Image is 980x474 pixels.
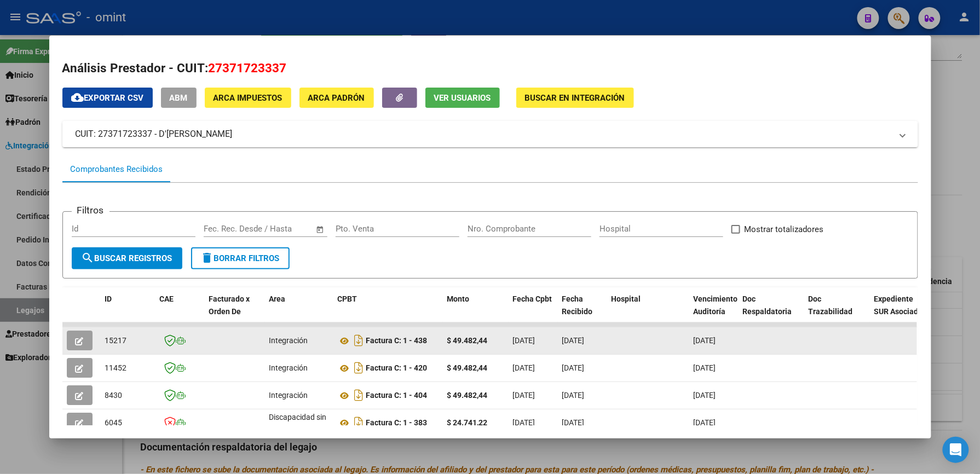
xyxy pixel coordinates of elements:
div: Comprobantes Recibidos [71,163,163,176]
span: [DATE] [694,363,716,372]
span: Area [269,294,286,303]
strong: Factura C: 1 - 404 [366,391,428,400]
datatable-header-cell: Expediente SUR Asociado [870,287,930,336]
datatable-header-cell: Hospital [607,287,689,336]
span: Mostrar totalizadores [745,223,824,236]
span: Discapacidad sin recupero [269,413,327,434]
span: 27371723337 [209,61,287,75]
button: Ver Usuarios [425,88,500,108]
span: Borrar Filtros [201,253,280,263]
datatable-header-cell: CPBT [333,287,443,336]
strong: $ 24.741,22 [447,418,488,427]
strong: $ 49.482,44 [447,336,488,345]
span: ABM [170,93,188,103]
span: Integración [269,363,308,372]
span: Monto [447,294,470,303]
span: CPBT [338,294,358,303]
i: Descargar documento [352,332,366,349]
datatable-header-cell: Area [265,287,333,336]
datatable-header-cell: Monto [443,287,509,336]
mat-panel-title: CUIT: 27371723337 - D'[PERSON_NAME] [76,128,892,141]
span: Ver Usuarios [434,93,491,103]
h2: Análisis Prestador - CUIT: [62,59,918,78]
button: Buscar Registros [72,247,182,269]
strong: Factura C: 1 - 420 [366,364,428,373]
datatable-header-cell: Fecha Recibido [558,287,607,336]
span: [DATE] [694,336,716,345]
div: Open Intercom Messenger [943,437,969,463]
span: Integración [269,391,308,400]
span: 15217 [105,336,127,345]
span: Integración [269,336,308,345]
span: [DATE] [513,336,535,345]
span: [DATE] [562,418,585,427]
span: [DATE] [513,363,535,372]
datatable-header-cell: CAE [155,287,205,336]
mat-icon: delete [201,251,214,264]
button: ARCA Padrón [299,88,374,108]
span: Hospital [612,294,641,303]
input: Fecha inicio [204,224,248,234]
span: ID [105,294,112,303]
span: [DATE] [694,391,716,400]
mat-icon: search [82,251,95,264]
span: Fecha Cpbt [513,294,552,303]
span: 8430 [105,391,123,400]
button: ABM [161,88,197,108]
button: Open calendar [314,223,326,236]
datatable-header-cell: Doc Respaldatoria [739,287,804,336]
span: 6045 [105,418,123,427]
i: Descargar documento [352,414,366,431]
span: [DATE] [562,391,585,400]
span: [DATE] [694,418,716,427]
span: [DATE] [562,363,585,372]
i: Descargar documento [352,359,366,377]
span: [DATE] [513,391,535,400]
span: 11452 [105,363,127,372]
span: Exportar CSV [71,93,144,103]
strong: Factura C: 1 - 383 [366,419,428,427]
datatable-header-cell: Facturado x Orden De [205,287,265,336]
span: Doc Trazabilidad [809,294,853,316]
datatable-header-cell: Fecha Cpbt [509,287,558,336]
span: ARCA Padrón [308,93,365,103]
span: [DATE] [513,418,535,427]
mat-icon: cloud_download [71,91,84,104]
span: ARCA Impuestos [214,93,283,103]
i: Descargar documento [352,386,366,404]
span: Doc Respaldatoria [743,294,792,316]
datatable-header-cell: Doc Trazabilidad [804,287,870,336]
datatable-header-cell: Vencimiento Auditoría [689,287,739,336]
button: Exportar CSV [62,88,153,108]
strong: Factura C: 1 - 438 [366,337,428,345]
strong: $ 49.482,44 [447,363,488,372]
span: Expediente SUR Asociado [874,294,923,316]
button: Buscar en Integración [516,88,634,108]
span: CAE [160,294,174,303]
span: Buscar en Integración [525,93,625,103]
span: Buscar Registros [82,253,172,263]
span: Vencimiento Auditoría [694,294,738,316]
span: [DATE] [562,336,585,345]
button: Borrar Filtros [191,247,290,269]
strong: $ 49.482,44 [447,391,488,400]
button: ARCA Impuestos [205,88,291,108]
mat-expansion-panel-header: CUIT: 27371723337 - D'[PERSON_NAME] [62,121,918,147]
input: Fecha fin [258,224,311,234]
datatable-header-cell: ID [101,287,155,336]
span: Fecha Recibido [562,294,593,316]
h3: Filtros [72,203,109,217]
span: Facturado x Orden De [209,294,250,316]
